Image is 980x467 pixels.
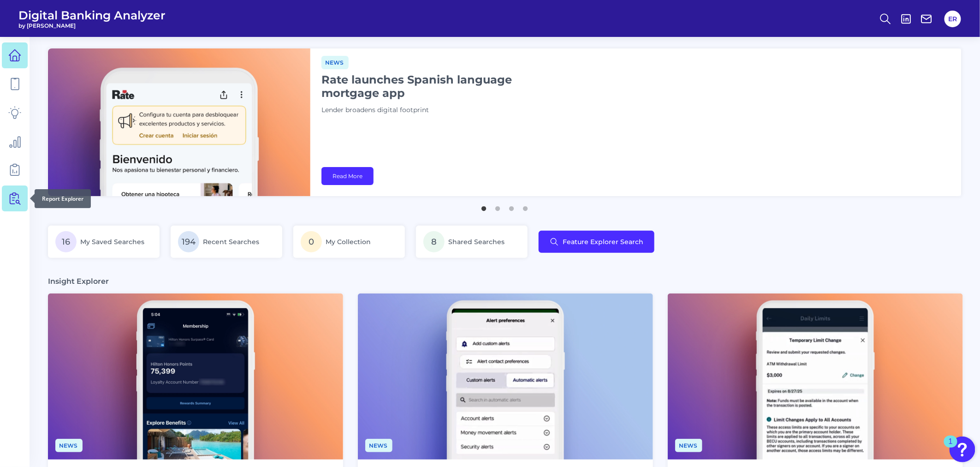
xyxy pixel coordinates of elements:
[358,293,653,460] img: Appdates - Phone.png
[18,8,166,22] span: Digital Banking Analyzer
[321,167,374,185] a: Read More
[321,56,349,69] span: News
[563,238,643,245] span: Feature Explorer Search
[507,202,517,211] button: 3
[293,226,405,258] a: 0My Collection
[480,202,489,211] button: 1
[321,105,552,115] p: Lender broadens digital footprint
[301,231,322,252] span: 0
[365,439,392,452] span: News
[949,442,953,454] div: 1
[48,48,310,196] img: bannerImg
[321,58,349,66] a: News
[35,189,91,208] div: Report Explorer
[18,22,166,29] span: by [PERSON_NAME]
[416,226,528,258] a: 8Shared Searches
[321,73,552,100] h1: Rate launches Spanish language mortgage app
[675,439,702,452] span: News
[48,276,109,286] h3: Insight Explorer
[493,202,503,211] button: 2
[521,202,530,211] button: 4
[203,238,259,246] span: Recent Searches
[171,226,282,258] a: 194Recent Searches
[48,293,343,460] img: News - Phone (4).png
[48,226,160,258] a: 16My Saved Searches
[950,437,975,462] button: Open Resource Center, 1 new notification
[55,439,83,452] span: News
[178,231,199,252] span: 194
[539,231,654,253] button: Feature Explorer Search
[668,293,963,460] img: News - Phone (2).png
[944,11,961,27] button: ER
[55,441,83,449] a: News
[80,238,144,246] span: My Saved Searches
[423,231,445,252] span: 8
[326,238,371,246] span: My Collection
[448,238,505,246] span: Shared Searches
[675,441,702,449] a: News
[55,231,77,252] span: 16
[365,441,392,449] a: News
